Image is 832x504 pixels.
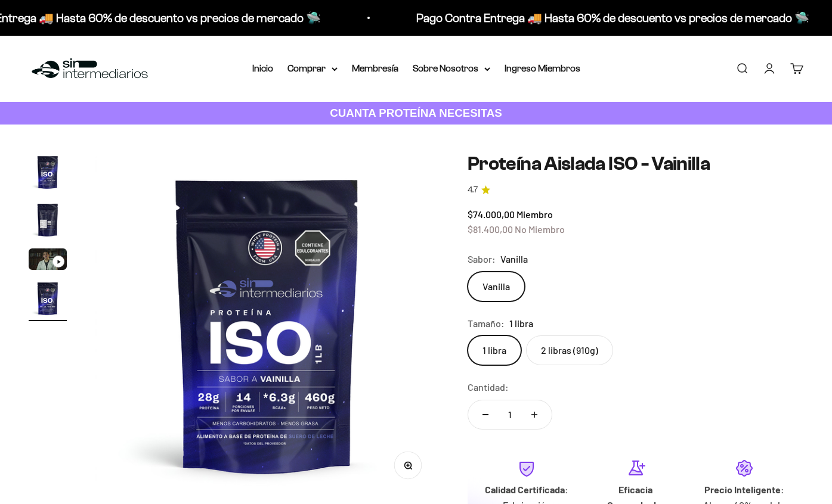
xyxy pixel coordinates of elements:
button: Reducir cantidad [468,400,503,429]
img: Proteína Aislada ISO - Vainilla [29,153,67,191]
label: Cantidad: [468,379,509,395]
p: Pago Contra Entrega 🚚 Hasta 60% de descuento vs precios de mercado 🛸 [412,8,805,27]
button: Ir al artículo 2 [29,201,67,242]
a: Membresía [352,63,398,73]
button: Ir al artículo 3 [29,248,67,273]
summary: Sobre Nosotros [413,61,490,76]
strong: Calidad Certificada: [485,484,568,495]
a: Inicio [252,63,273,73]
a: 4.74.7 de 5.0 estrellas [468,183,803,197]
img: Proteína Aislada ISO - Vainilla [29,279,67,318]
h1: Proteína Aislada ISO - Vainilla [468,153,803,174]
summary: Comprar [287,61,338,76]
strong: Precio Inteligente: [704,484,784,495]
span: No Miembro [515,223,565,235]
img: Proteína Aislada ISO - Vainilla [29,201,67,239]
strong: CUANTA PROTEÍNA NECESITAS [330,107,502,119]
span: $74.000,00 [468,209,515,220]
span: 4.7 [468,183,478,197]
button: Ir al artículo 1 [29,153,67,195]
a: Ingreso Miembros [505,63,580,73]
span: Vanilla [500,251,528,267]
legend: Tamaño: [468,316,505,331]
button: Aumentar cantidad [517,400,552,429]
span: 1 libra [509,316,533,331]
legend: Sabor: [468,251,496,267]
img: Proteína Aislada ISO - Vainilla [95,153,439,496]
span: $81.400,00 [468,223,513,235]
span: Miembro [516,209,553,220]
button: Ir al artículo 4 [29,279,67,321]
